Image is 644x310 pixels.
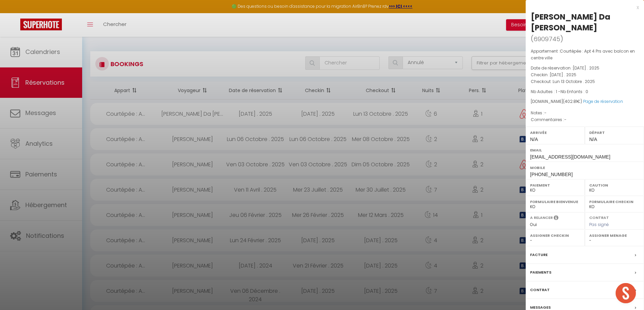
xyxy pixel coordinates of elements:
p: Checkout : [531,78,639,85]
p: Commentaires : [531,116,639,123]
div: Ouvrir le chat [616,283,636,303]
label: Assigner Checkin [530,232,580,239]
span: N/A [530,137,538,142]
label: Départ [589,129,640,136]
label: Paiement [530,182,580,189]
label: Arrivée [530,129,580,136]
span: - [564,117,567,122]
p: Notes : [531,110,639,116]
i: Sélectionner OUI si vous souhaiter envoyer les séquences de messages post-checkout [554,215,558,222]
p: Checkin : [531,72,639,78]
label: Email [530,147,640,153]
span: [DATE] . 2025 [573,65,599,71]
span: - [544,110,547,116]
div: [PERSON_NAME] Da [PERSON_NAME] [531,11,639,33]
label: Contrat [589,215,609,219]
p: Appartement : [531,48,639,61]
p: Date de réservation : [531,65,639,72]
label: Paiements [530,269,551,276]
a: Page de réservation [583,98,623,104]
span: [PHONE_NUMBER] [530,172,573,177]
div: [DOMAIN_NAME] [531,98,639,105]
label: A relancer [530,215,553,221]
span: [DATE] . 2025 [550,72,576,78]
span: Pas signé [589,222,609,227]
label: Contrat [530,286,550,293]
span: Nb Enfants : 0 [560,89,588,94]
span: [EMAIL_ADDRESS][DOMAIN_NAME] [530,154,610,160]
span: Nb Adultes : 1 - [531,89,588,94]
span: N/A [589,137,597,142]
span: 402.81 [565,98,577,104]
label: Formulaire Bienvenue [530,198,580,205]
span: Lun 13 Octobre . 2025 [553,79,595,84]
label: Caution [589,182,640,189]
div: x [526,3,639,11]
label: Assigner Menage [589,232,640,239]
span: 6909745 [533,35,560,43]
span: Courtépée : Apt 4 Prs avec balcon en centre ville [531,48,635,61]
span: ( €) [563,98,582,104]
span: ( ) [531,34,563,44]
label: Formulaire Checkin [589,198,640,205]
label: Mobile [530,164,640,171]
label: Facture [530,251,548,258]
